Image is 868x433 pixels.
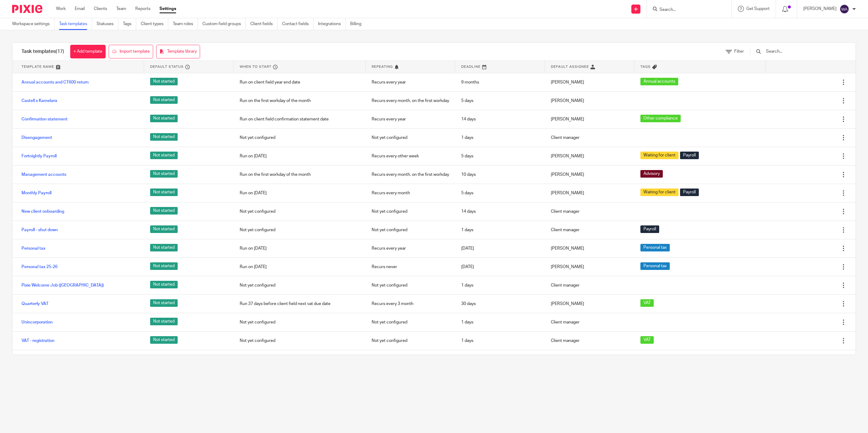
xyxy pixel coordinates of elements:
[240,64,271,69] span: When to start
[366,241,455,256] div: Recurs every year
[455,93,545,108] div: 5 days
[372,64,393,69] span: Repeating
[643,115,678,121] span: Other compliance
[366,315,455,330] div: Not yet configured
[643,171,660,177] span: Advisory
[455,185,545,201] div: 5 days
[366,278,455,293] div: Not yet configured
[455,315,545,330] div: 1 days
[150,318,178,325] span: Not started
[455,149,545,164] div: 5 days
[643,152,676,158] span: Waiting for client
[150,225,178,233] span: Not started
[21,116,67,122] a: Confirmation statement
[234,130,365,145] div: Not yet configured
[150,244,178,251] span: Not started
[234,259,365,274] div: Run on [DATE]
[202,18,246,30] a: Custom field groups
[116,6,126,12] a: Team
[21,79,89,85] a: Annual accounts and CT600 return
[366,259,455,274] div: Recurs never
[840,4,849,14] img: svg%3E
[150,64,184,69] span: Default status
[643,226,656,232] span: Payroll
[366,185,455,201] div: Recurs every month
[21,264,58,270] a: Personal tax 25-26
[173,18,198,30] a: Team roles
[282,18,314,30] a: Contact fields
[366,352,455,367] div: Recurs every week [DATE]
[643,244,667,251] span: Personal tax
[250,18,278,30] a: Client fields
[234,315,365,330] div: Not yet configured
[545,278,634,293] div: Client manager
[455,259,545,274] div: [DATE]
[545,112,634,127] div: [PERSON_NAME]
[150,152,178,159] span: Not started
[366,75,455,90] div: Recurs every year
[545,75,634,90] div: [PERSON_NAME]
[56,49,64,54] span: (17)
[21,48,64,55] h1: Task templates
[150,133,178,141] span: Not started
[366,149,455,164] div: Recurs every other week
[150,336,178,344] span: Not started
[640,64,651,69] span: Tags
[545,167,634,182] div: [PERSON_NAME]
[12,5,42,13] img: Pixie
[545,333,634,348] div: Client manager
[21,208,64,215] a: New client onboarding
[109,45,153,58] a: Import template
[366,130,455,145] div: Not yet configured
[234,278,365,293] div: Not yet configured
[366,204,455,219] div: Not yet configured
[545,259,634,274] div: [PERSON_NAME]
[545,149,634,164] div: [PERSON_NAME]
[455,222,545,238] div: 1 days
[234,333,365,348] div: Not yet configured
[150,355,178,362] span: Not started
[455,241,545,256] div: [DATE]
[545,222,634,238] div: Client manager
[21,282,104,288] a: Pixie Welcome Job ([GEOGRAPHIC_DATA])
[455,130,545,145] div: 1 days
[234,185,365,201] div: Run on [DATE]
[366,167,455,182] div: Recurs every month, on the first workday
[150,189,178,196] span: Not started
[659,7,713,13] input: Search
[21,319,53,325] a: Unincorporation
[21,98,57,104] a: Castell x Kamelara
[366,222,455,238] div: Not yet configured
[734,49,744,54] span: Filter
[545,296,634,311] div: [PERSON_NAME]
[150,262,178,270] span: Not started
[234,241,365,256] div: Run on [DATE]
[70,45,106,58] a: + Add template
[150,207,178,215] span: Not started
[234,75,365,90] div: Run on client field year end date
[123,18,136,30] a: Tags
[12,18,54,30] a: Workspace settings
[21,227,58,233] a: Payroll - shut down
[21,245,45,251] a: Personal tax
[150,115,178,122] span: Not started
[551,64,589,69] span: Default assignee
[366,93,455,108] div: Recurs every month, on the first workday
[234,167,365,182] div: Run on the first workday of the month
[455,75,545,90] div: 9 months
[150,96,178,104] span: Not started
[545,241,634,256] div: [PERSON_NAME]
[643,78,675,84] span: Annual accounts
[56,6,66,12] a: Work
[545,315,634,330] div: Client manager
[455,112,545,127] div: 14 days
[150,170,178,178] span: Not started
[150,281,178,288] span: Not started
[455,333,545,348] div: 1 days
[234,93,365,108] div: Run on the first workday of the month
[461,64,481,69] span: Deadline
[21,172,66,178] a: Management accounts
[150,299,178,307] span: Not started
[59,18,92,30] a: Task templates
[75,6,85,12] a: Email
